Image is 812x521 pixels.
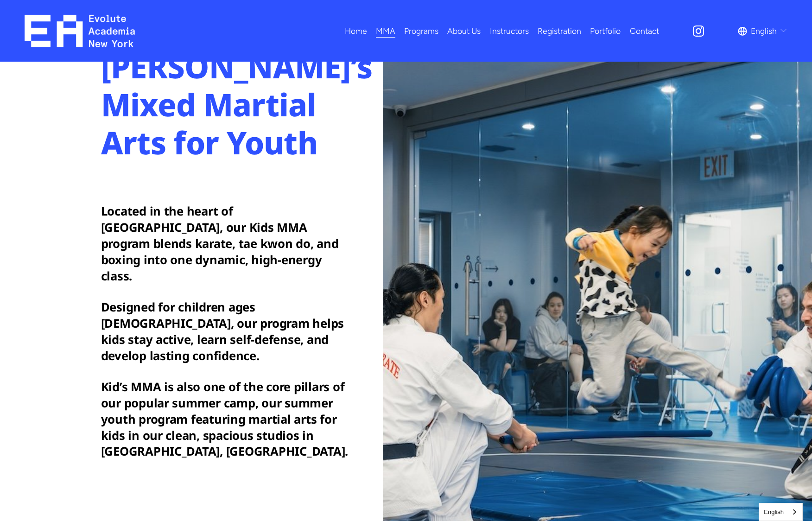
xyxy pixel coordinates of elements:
a: Registration [538,23,581,39]
a: Portfolio [590,23,621,39]
strong: Designed for children ages [DEMOGRAPHIC_DATA], our program helps kids stay active, learn self-def... [101,299,347,364]
a: Contact [630,23,659,39]
div: language picker [738,23,788,39]
aside: Language selected: English [759,503,803,521]
a: Instagram [691,24,705,38]
a: Home [345,23,367,39]
a: folder dropdown [404,23,438,39]
span: English [751,24,777,38]
strong: Located in the heart of [GEOGRAPHIC_DATA], our Kids MMA program blends karate, tae kwon do, and b... [101,203,342,284]
a: folder dropdown [376,23,395,39]
a: English [759,503,802,521]
strong: Kid’s MMA is also one of the core pillars of our popular summer camp, our summer youth program fe... [101,379,349,460]
span: Programs [404,24,438,38]
h2: About [PERSON_NAME]’s Mixed Martial Arts for Youth [101,9,378,161]
a: Instructors [490,23,529,39]
img: EA [25,15,135,47]
a: About Us [447,23,481,39]
span: MMA [376,24,395,38]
